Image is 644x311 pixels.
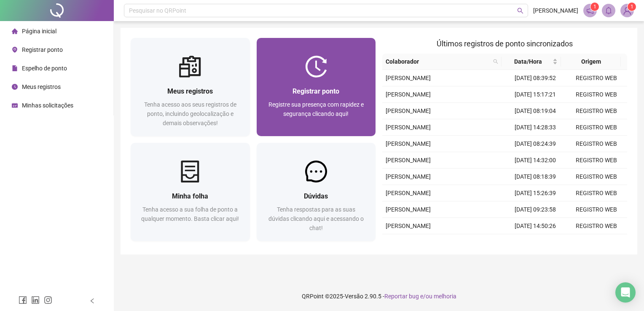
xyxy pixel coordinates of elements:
[566,152,627,169] td: REGISTRO WEB
[172,192,208,200] span: Minha folha
[615,282,636,303] div: Open Intercom Messenger
[505,57,551,66] span: Data/Hora
[384,293,456,300] span: Reportar bug e/ou melhoria
[292,87,339,95] span: Registrar ponto
[386,75,431,81] span: [PERSON_NAME]
[505,86,566,103] td: [DATE] 15:17:21
[167,87,213,95] span: Meus registros
[566,86,627,103] td: REGISTRO WEB
[517,8,523,14] span: search
[505,169,566,185] td: [DATE] 08:18:39
[566,218,627,234] td: REGISTRO WEB
[590,3,599,11] sup: 1
[505,136,566,152] td: [DATE] 08:24:39
[12,28,18,34] span: home
[505,185,566,201] td: [DATE] 15:26:39
[12,102,18,108] span: schedule
[566,70,627,86] td: REGISTRO WEB
[505,103,566,119] td: [DATE] 08:19:04
[144,101,236,126] span: Tenha acesso aos seus registros de ponto, incluindo geolocalização e demais observações!
[31,296,40,304] span: linkedin
[141,206,239,222] span: Tenha acesso a sua folha de ponto a qualquer momento. Basta clicar aqui!
[386,91,431,98] span: [PERSON_NAME]
[386,223,431,229] span: [PERSON_NAME]
[12,65,18,71] span: file
[268,101,364,117] span: Registre sua presença com rapidez e segurança clicando aqui!
[131,38,250,136] a: Meus registrosTenha acesso aos seus registros de ponto, incluindo geolocalização e demais observa...
[566,201,627,218] td: REGISTRO WEB
[22,83,61,90] span: Meus registros
[566,234,627,251] td: REGISTRO WEB
[22,28,56,35] span: Página inicial
[22,46,63,53] span: Registrar ponto
[586,7,594,14] span: notification
[566,185,627,201] td: REGISTRO WEB
[304,192,328,200] span: Dúvidas
[386,57,490,66] span: Colaborador
[621,4,633,17] img: 89177
[89,298,95,304] span: left
[268,206,364,231] span: Tenha respostas para as suas dúvidas clicando aqui e acessando o chat!
[631,4,633,10] span: 1
[566,136,627,152] td: REGISTRO WEB
[505,70,566,86] td: [DATE] 08:39:52
[345,293,363,300] span: Versão
[505,119,566,136] td: [DATE] 14:28:33
[493,59,498,64] span: search
[386,157,431,164] span: [PERSON_NAME]
[386,107,431,114] span: [PERSON_NAME]
[605,7,612,14] span: bell
[386,124,431,131] span: [PERSON_NAME]
[533,6,578,15] span: [PERSON_NAME]
[566,103,627,119] td: REGISTRO WEB
[437,39,573,48] span: Últimos registros de ponto sincronizados
[257,38,376,136] a: Registrar pontoRegistre sua presença com rapidez e segurança clicando aqui!
[386,140,431,147] span: [PERSON_NAME]
[386,173,431,180] span: [PERSON_NAME]
[505,201,566,218] td: [DATE] 09:23:58
[257,143,376,241] a: DúvidasTenha respostas para as suas dúvidas clicando aqui e acessando o chat!
[131,143,250,241] a: Minha folhaTenha acesso a sua folha de ponto a qualquer momento. Basta clicar aqui!
[628,3,636,11] sup: Atualize o seu contato no menu Meus Dados
[22,102,73,109] span: Minhas solicitações
[593,4,596,10] span: 1
[22,65,67,72] span: Espelho de ponto
[502,54,561,70] th: Data/Hora
[505,218,566,234] td: [DATE] 14:50:26
[386,206,431,213] span: [PERSON_NAME]
[566,119,627,136] td: REGISTRO WEB
[44,296,52,304] span: instagram
[505,152,566,169] td: [DATE] 14:32:00
[114,282,644,311] footer: QRPoint © 2025 - 2.90.5 -
[561,54,620,70] th: Origem
[12,84,18,90] span: clock-circle
[491,55,500,68] span: search
[505,234,566,251] td: [DATE] 08:49:38
[386,190,431,196] span: [PERSON_NAME]
[19,296,27,304] span: facebook
[566,169,627,185] td: REGISTRO WEB
[12,47,18,53] span: environment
